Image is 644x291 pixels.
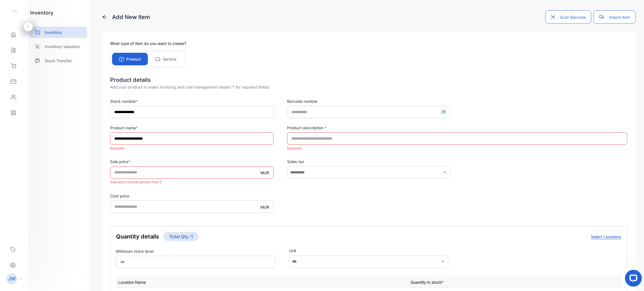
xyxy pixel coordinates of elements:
[621,268,644,291] iframe: LiveChat chat widget
[30,41,87,52] a: Inventory Valuation
[411,280,444,285] span: Quantity in stock
[591,234,621,239] span: Select Locations
[545,10,591,24] button: Scan Barcode
[593,10,636,24] button: Import item
[110,98,274,104] label: Stock number
[261,170,269,176] p: MUR
[110,145,274,152] p: Required
[30,27,87,38] a: Inventory
[110,76,627,84] div: Product details
[116,232,159,241] h4: Quantity details
[287,159,451,164] label: Sales tax
[110,178,274,186] p: Sale price must be greater than 0
[164,232,199,241] p: Total Qty : 1
[287,125,627,131] label: Product description
[110,193,274,199] label: Cost price
[287,98,451,104] label: Barcode number
[126,56,141,62] p: Product
[45,58,72,64] p: Stock Transfer
[118,278,408,285] p: Location Name
[102,13,150,21] p: Add New Item
[10,7,18,16] img: logo
[110,84,627,90] div: Add your product to make invoicing and cost management easier (* for required fields)
[163,56,176,62] p: Service
[45,44,80,49] p: Inventory Valuation
[8,275,16,282] p: JW
[110,159,274,164] label: Sale price
[116,248,276,254] label: Minimum stock level
[289,248,449,254] label: Unit
[110,40,627,46] p: What type of item do you want to create?
[261,204,269,210] p: MUR
[110,125,274,131] label: Product name
[30,9,53,16] h1: inventory
[45,29,62,35] p: Inventory
[287,145,627,152] p: Required
[30,55,87,66] a: Stock Transfer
